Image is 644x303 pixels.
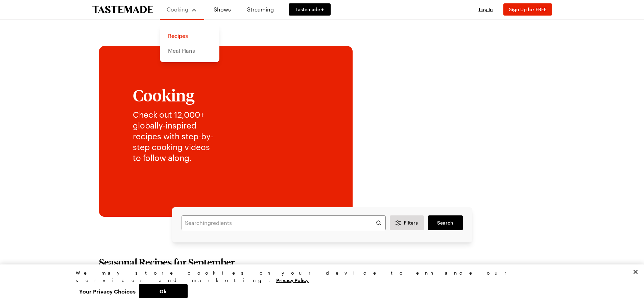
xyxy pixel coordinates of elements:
a: Recipes [164,28,215,43]
h2: Seasonal Recipes for September [99,256,235,268]
h1: Cooking [133,86,219,104]
button: Cooking [167,3,197,16]
div: Cooking [160,24,219,62]
img: Explore recipes [233,41,539,190]
button: Ok [139,284,188,298]
div: Privacy [76,269,563,298]
p: Check out 12,000+ globally-inspired recipes with step-by-step cooking videos to follow along. [133,109,219,163]
span: Tastemade + [295,6,324,13]
button: Sign Up for FREE [503,3,552,16]
div: We may store cookies on your device to enhance our services and marketing. [76,269,563,284]
a: filters [428,215,462,230]
span: Search [437,219,453,226]
a: More information about your privacy, opens in a new tab [276,277,309,283]
a: Meal Plans [164,43,215,58]
span: Filters [404,219,418,226]
a: Tastemade + [289,3,331,16]
button: Close [628,264,643,279]
a: To Tastemade Home Page [92,6,153,14]
span: Cooking [167,6,188,13]
button: Desktop filters [390,215,424,230]
span: Sign Up for FREE [509,6,547,12]
button: Your Privacy Choices [76,284,139,298]
button: Log In [472,6,499,13]
span: Log In [479,6,493,12]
